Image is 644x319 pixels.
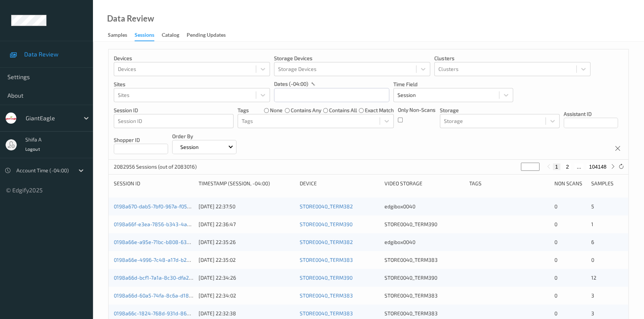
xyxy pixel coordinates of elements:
div: edgibox0040 [384,238,464,246]
a: Catalog [162,30,187,40]
span: 0 [554,221,557,227]
div: [DATE] 22:36:47 [199,221,294,228]
p: Storage [440,107,560,114]
button: 2 [564,163,571,170]
div: Pending Updates [187,31,226,40]
div: Catalog [162,31,179,40]
p: Sites [114,81,270,88]
div: Sessions [135,31,154,41]
div: [DATE] 22:34:26 [199,274,294,281]
p: Shopper ID [114,136,168,144]
a: Samples [108,30,135,40]
p: Storage Devices [274,55,430,62]
div: [DATE] 22:34:02 [199,292,294,299]
div: STORE0040_TERM383 [384,256,464,264]
a: 0198a66d-bcf1-7a1a-8c30-dfa2512f69ba [114,274,211,281]
p: 2082956 Sessions (out of 2083016) [114,163,197,170]
div: [DATE] 22:32:38 [199,310,294,317]
a: 0198a66c-1824-768d-931d-868b50c9ac5d [114,310,216,316]
p: Session ID [114,107,234,114]
span: 12 [591,274,596,281]
div: STORE0040_TERM383 [384,310,464,317]
div: Video Storage [384,180,464,187]
span: 1 [591,221,593,227]
div: edgibox0040 [384,203,464,210]
p: Session [178,143,201,151]
a: STORE0040_TERM383 [300,257,353,263]
span: 0 [554,310,557,316]
a: Pending Updates [187,30,233,40]
label: contains all [329,107,357,114]
div: Non Scans [554,180,586,187]
span: 6 [591,239,594,245]
div: Timestamp (Session, -04:00) [199,180,294,187]
div: Data Review [107,15,154,22]
button: 104148 [587,163,609,170]
span: 0 [554,203,557,209]
a: 0198a66e-a95e-71bc-b808-634b9373eb54 [114,239,217,245]
a: STORE0040_TERM390 [300,274,352,281]
button: ... [574,163,583,170]
div: Session ID [114,180,193,187]
p: Tags [238,107,249,114]
span: 0 [554,257,557,263]
div: Device [300,180,379,187]
div: Samples [108,31,127,40]
a: STORE0040_TERM382 [300,203,353,209]
p: dates (-04:00) [274,80,308,88]
label: contains any [290,107,321,114]
a: STORE0040_TERM383 [300,292,353,299]
span: 0 [591,257,594,263]
div: [DATE] 22:37:50 [199,203,294,210]
div: Samples [591,180,623,187]
a: 0198a66f-e3ea-7856-b343-4ae4aeb34baa [114,221,218,227]
span: 3 [591,292,594,299]
p: Clusters [434,55,590,62]
div: STORE0040_TERM390 [384,274,464,281]
div: Tags [469,180,549,187]
a: 0198a66d-60a5-74fa-8c6a-d184436b4b8d [114,292,217,299]
div: [DATE] 22:35:26 [199,238,294,246]
p: Devices [114,55,270,62]
span: 0 [554,239,557,245]
a: Sessions [135,30,162,41]
a: STORE0040_TERM382 [300,239,353,245]
div: [DATE] 22:35:02 [199,256,294,264]
span: 0 [554,292,557,299]
div: STORE0040_TERM390 [384,221,464,228]
button: 1 [553,163,560,170]
span: 0 [554,274,557,281]
p: Only Non-Scans [398,106,435,114]
p: Time Field [393,81,513,88]
p: Assistant ID [564,110,618,118]
span: 3 [591,310,594,316]
div: STORE0040_TERM383 [384,292,464,299]
a: STORE0040_TERM390 [300,221,352,227]
p: Order By [172,133,236,140]
span: 5 [591,203,594,209]
a: STORE0040_TERM383 [300,310,353,316]
a: 0198a66e-4996-7c48-a17d-b2cd1be1c232 [114,257,214,263]
label: exact match [365,107,394,114]
a: 0198a670-dab5-7bf0-967a-f05c331bbba6 [114,203,213,209]
label: none [270,107,283,114]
